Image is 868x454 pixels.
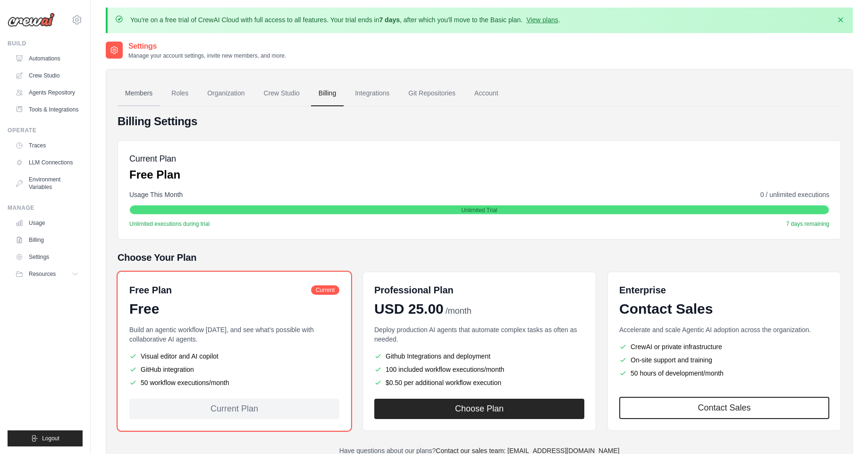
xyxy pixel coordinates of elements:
[118,251,841,264] h5: Choose Your Plan
[129,220,210,228] span: Unlimited executions during trial
[129,325,339,344] p: Build an agentic workflow [DATE], and see what's possible with collaborative AI agents.
[42,435,59,442] span: Logout
[619,342,829,351] li: CrewAI or private infrastructure
[619,368,829,378] li: 50 hours of development/month
[11,85,83,100] a: Agents Repository
[619,300,829,317] div: Contact Sales
[8,40,83,47] div: Build
[461,206,497,214] span: Unlimited Trial
[760,190,829,199] span: 0 / unlimited executions
[11,68,83,83] a: Crew Studio
[311,285,339,295] span: Current
[129,378,339,387] li: 50 workflow executions/month
[619,355,829,365] li: On-site support and training
[374,378,584,387] li: $0.50 per additional workflow execution
[374,365,584,374] li: 100 included workflow executions/month
[374,351,584,361] li: Github Integrations and deployment
[619,325,829,334] p: Accelerate and scale Agentic AI adoption across the organization.
[129,351,339,361] li: Visual editor and AI copilot
[256,81,307,106] a: Crew Studio
[619,397,829,419] a: Contact Sales
[11,266,83,282] button: Resources
[129,300,339,317] div: Free
[374,300,444,317] span: USD 25.00
[401,81,463,106] a: Git Repositories
[619,283,829,297] h6: Enterprise
[311,81,344,106] a: Billing
[129,152,180,165] h5: Current Plan
[11,172,83,195] a: Environment Variables
[11,51,83,66] a: Automations
[11,138,83,153] a: Traces
[164,81,196,106] a: Roles
[8,204,83,212] div: Manage
[11,155,83,170] a: LLM Connections
[129,190,183,199] span: Usage This Month
[129,399,339,419] div: Current Plan
[8,13,55,27] img: Logo
[11,102,83,117] a: Tools & Integrations
[526,16,558,24] a: View plans
[446,305,472,317] span: /month
[200,81,252,106] a: Organization
[467,81,506,106] a: Account
[8,430,83,446] button: Logout
[379,16,400,24] strong: 7 days
[11,232,83,248] a: Billing
[347,81,397,106] a: Integrations
[118,114,841,129] h4: Billing Settings
[374,325,584,344] p: Deploy production AI agents that automate complex tasks as often as needed.
[130,15,560,25] p: You're on a free trial of CrewAI Cloud with full access to all features. Your trial ends in , aft...
[11,249,83,265] a: Settings
[29,270,56,278] span: Resources
[786,220,829,228] span: 7 days remaining
[374,399,584,419] button: Choose Plan
[374,283,454,297] h6: Professional Plan
[129,167,180,182] p: Free Plan
[129,283,172,297] h6: Free Plan
[8,127,83,134] div: Operate
[128,52,286,60] p: Manage your account settings, invite new members, and more.
[11,215,83,231] a: Usage
[118,81,160,106] a: Members
[128,41,286,52] h2: Settings
[129,365,339,374] li: GitHub integration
